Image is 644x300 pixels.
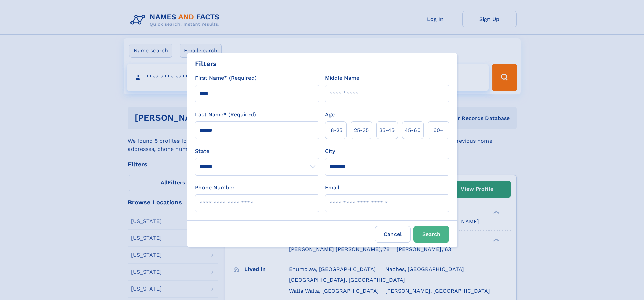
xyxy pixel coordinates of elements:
[433,126,444,134] span: 60+
[413,226,449,243] button: Search
[325,74,359,82] label: Middle Name
[195,74,257,82] label: First Name* (Required)
[195,111,256,119] label: Last Name* (Required)
[325,111,335,119] label: Age
[375,226,411,243] label: Cancel
[325,184,339,192] label: Email
[325,147,335,155] label: City
[354,126,369,134] span: 25‑35
[405,126,421,134] span: 45‑60
[195,184,235,192] label: Phone Number
[329,126,342,134] span: 18‑25
[195,147,319,155] label: State
[195,59,217,69] div: Filters
[379,126,395,134] span: 35‑45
